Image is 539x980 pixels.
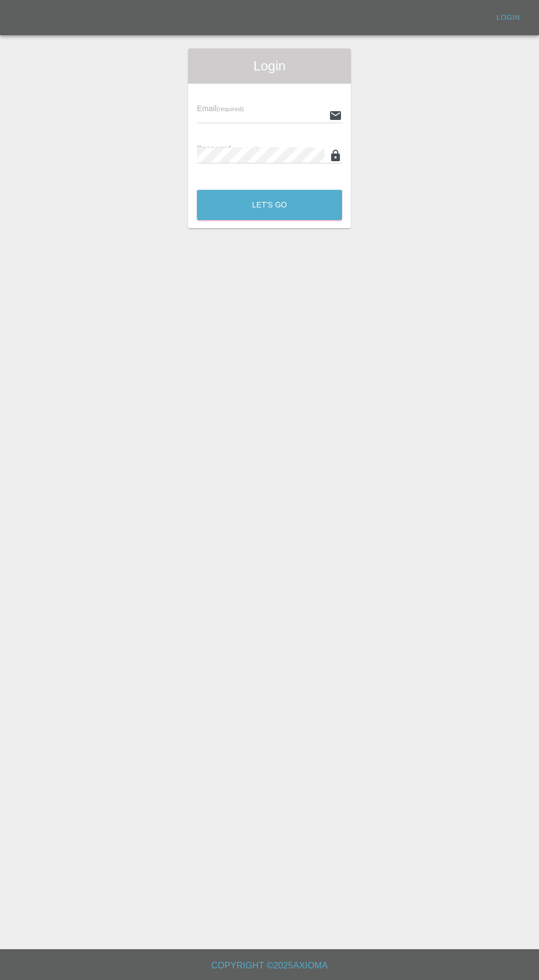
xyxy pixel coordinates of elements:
small: (required) [217,106,244,112]
span: Login [197,57,342,75]
a: Login [491,9,526,26]
span: Email [197,104,244,113]
span: Password [197,144,258,153]
button: Let's Go [197,190,342,220]
small: (required) [232,146,259,152]
h6: Copyright © 2025 Axioma [9,958,530,973]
